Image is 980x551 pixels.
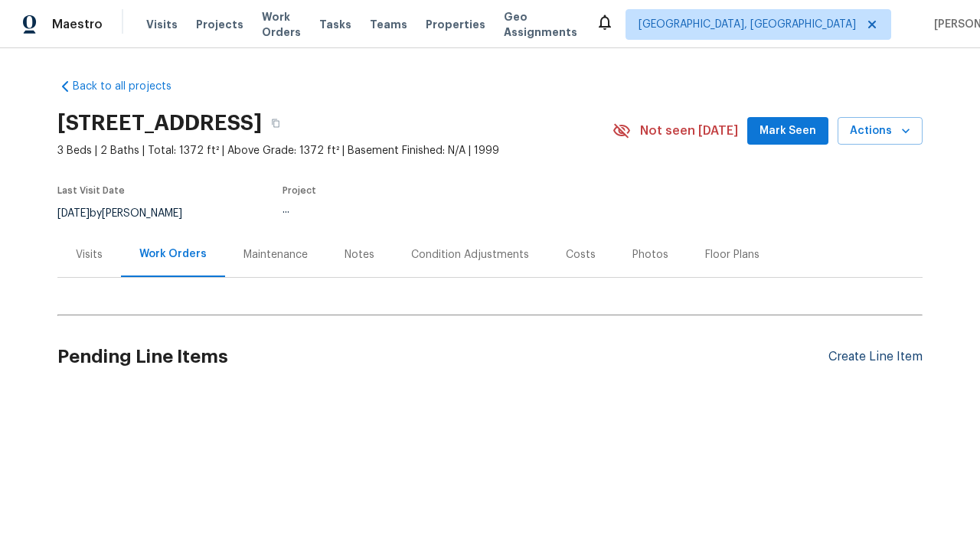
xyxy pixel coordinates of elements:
span: Teams [370,17,407,32]
span: Geo Assignments [504,9,577,40]
button: Actions [838,117,923,145]
span: 3 Beds | 2 Baths | Total: 1372 ft² | Above Grade: 1372 ft² | Basement Finished: N/A | 1999 [57,143,612,158]
a: Back to all projects [57,79,204,94]
div: Visits [76,247,103,262]
span: [DATE] [57,208,90,219]
div: Maintenance [243,247,308,262]
span: Visits [146,17,178,32]
h2: [STREET_ADDRESS] [57,116,262,131]
span: Work Orders [262,9,301,40]
div: Notes [345,247,374,262]
div: by [PERSON_NAME] [57,204,201,223]
span: Not seen [DATE] [640,123,738,139]
span: Maestro [52,17,103,32]
div: Floor Plans [705,247,759,262]
div: Photos [632,247,668,262]
button: Mark Seen [747,117,828,145]
button: Copy Address [262,109,289,137]
span: Project [283,186,316,195]
span: Properties [426,17,485,32]
span: Last Visit Date [57,186,125,195]
div: Create Line Item [828,350,923,364]
span: [GEOGRAPHIC_DATA], [GEOGRAPHIC_DATA] [639,17,856,32]
h2: Pending Line Items [57,321,828,393]
span: Tasks [319,19,351,30]
div: ... [283,204,577,215]
span: Actions [850,122,910,141]
div: Work Orders [139,246,207,262]
div: Condition Adjustments [411,247,529,262]
div: Costs [566,247,596,262]
span: Projects [196,17,243,32]
span: Mark Seen [759,122,816,141]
